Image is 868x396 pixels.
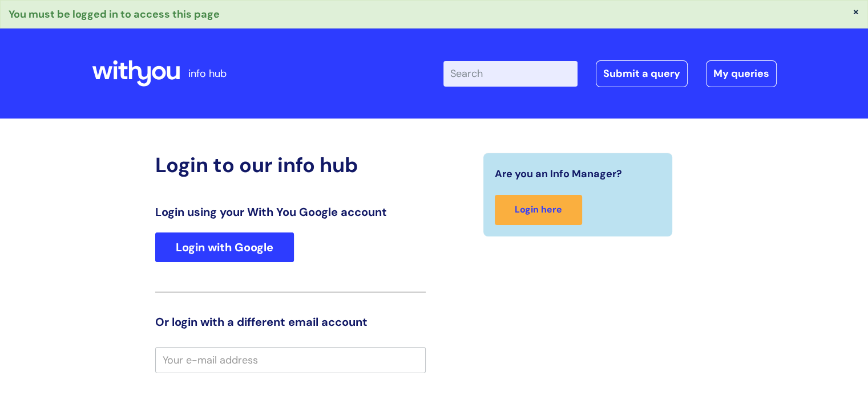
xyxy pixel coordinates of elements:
input: Search [443,61,578,86]
h2: Login to our info hub [155,153,426,177]
a: My queries [706,60,777,87]
h3: Or login with a different email account [155,315,426,329]
a: Submit a query [596,60,688,87]
a: Login here [495,195,582,225]
h3: Login using your With You Google account [155,205,426,219]
a: Login with Google [155,232,294,262]
p: info hub [188,64,227,83]
input: Your e-mail address [155,347,426,373]
button: × [853,6,859,17]
span: Are you an Info Manager? [495,165,622,183]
